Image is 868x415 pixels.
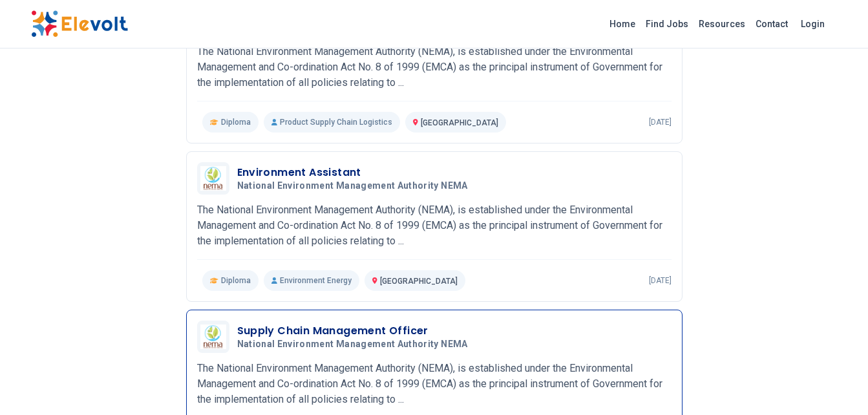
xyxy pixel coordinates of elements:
[264,270,359,291] p: Environment Energy
[200,166,226,191] img: National Environment Management Authority NEMA
[264,112,400,133] p: Product Supply Chain Logistics
[200,325,226,349] img: National Environment Management Authority NEMA
[197,202,672,249] p: The National Environment Management Authority (NEMA), is established under the Environmental Mana...
[649,275,672,286] p: [DATE]
[237,180,468,192] span: National Environment Management Authority NEMA
[221,117,251,127] span: Diploma
[380,277,458,286] span: [GEOGRAPHIC_DATA]
[640,14,693,34] a: Find Jobs
[793,11,832,37] a: Login
[197,361,672,407] p: The National Environment Management Authority (NEMA), is established under the Environmental Mana...
[693,14,750,34] a: Resources
[197,44,672,90] p: The National Environment Management Authority (NEMA), is established under the Environmental Mana...
[237,165,473,180] h3: Environment Assistant
[421,118,498,127] span: [GEOGRAPHIC_DATA]
[197,162,672,291] a: National Environment Management Authority NEMAEnvironment AssistantNational Environment Managemen...
[649,117,672,127] p: [DATE]
[750,14,793,34] a: Contact
[237,339,468,350] span: National Environment Management Authority NEMA
[31,10,128,37] img: Elevolt
[803,353,868,415] iframe: Chat Widget
[197,4,672,133] a: National Environment Management Authority NEMASupply Chain Management AssistantNational Environme...
[221,275,251,286] span: Diploma
[604,14,640,34] a: Home
[237,323,473,339] h3: Supply Chain Management Officer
